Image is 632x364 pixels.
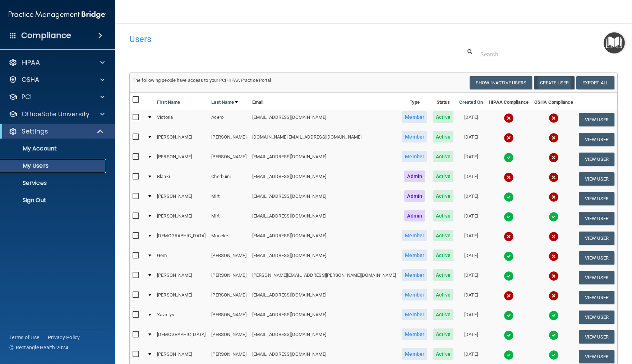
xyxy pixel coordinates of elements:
[433,289,453,300] span: Active
[579,133,614,146] button: View User
[208,307,249,327] td: [PERSON_NAME]
[549,212,559,222] img: tick.e7d51cea.svg
[22,75,40,84] p: OSHA
[456,268,486,288] td: [DATE]
[249,149,399,169] td: [EMAIL_ADDRESS][DOMAIN_NAME]
[22,93,32,101] p: PCI
[208,169,249,189] td: Cherbuini
[433,151,453,162] span: Active
[549,291,559,301] img: cross.ca9f0e7f.svg
[430,93,456,110] th: Status
[579,311,614,324] button: View User
[402,348,427,360] span: Member
[433,269,453,281] span: Active
[157,98,180,107] a: First Name
[579,192,614,205] button: View User
[549,311,559,321] img: tick.e7d51cea.svg
[5,179,103,187] p: Services
[504,330,514,340] img: tick.e7d51cea.svg
[504,251,514,261] img: tick.e7d51cea.svg
[9,8,106,22] img: PMB logo
[504,311,514,321] img: tick.e7d51cea.svg
[504,192,514,202] img: tick.e7d51cea.svg
[504,113,514,123] img: cross.ca9f0e7f.svg
[208,248,249,268] td: [PERSON_NAME]
[579,212,614,225] button: View User
[579,330,614,344] button: View User
[604,32,625,53] button: Open Resource Center
[531,93,576,110] th: OSHA Compliance
[456,169,486,189] td: [DATE]
[208,209,249,228] td: Mirt
[549,251,559,261] img: cross.ca9f0e7f.svg
[9,58,105,67] a: HIPAA
[9,110,105,118] a: OfficeSafe University
[433,210,453,221] span: Active
[433,171,453,182] span: Active
[433,348,453,360] span: Active
[433,111,453,123] span: Active
[22,127,48,136] p: Settings
[154,130,208,149] td: [PERSON_NAME]
[404,210,425,221] span: Admin
[549,232,559,242] img: cross.ca9f0e7f.svg
[433,131,453,143] span: Active
[154,149,208,169] td: [PERSON_NAME]
[504,153,514,163] img: tick.e7d51cea.svg
[208,130,249,149] td: [PERSON_NAME]
[456,209,486,228] td: [DATE]
[249,93,399,110] th: Email
[504,172,514,182] img: cross.ca9f0e7f.svg
[22,58,40,67] p: HIPAA
[433,190,453,202] span: Active
[133,78,271,83] span: The following people have access to your PCIHIPAA Practice Portal
[433,249,453,261] span: Active
[249,130,399,149] td: [DOMAIN_NAME][EMAIL_ADDRESS][DOMAIN_NAME]
[9,93,105,101] a: PCI
[402,309,427,320] span: Member
[486,93,531,110] th: HIPAA Compliance
[402,131,427,143] span: Member
[9,344,68,351] span: Ⓒ Rectangle Health 2024
[579,251,614,265] button: View User
[402,249,427,261] span: Member
[404,171,425,182] span: Admin
[249,209,399,228] td: [EMAIL_ADDRESS][DOMAIN_NAME]
[404,190,425,202] span: Admin
[456,248,486,268] td: [DATE]
[549,271,559,281] img: cross.ca9f0e7f.svg
[402,151,427,162] span: Member
[402,230,427,241] span: Member
[249,307,399,327] td: [EMAIL_ADDRESS][DOMAIN_NAME]
[21,31,71,41] h4: Compliance
[129,34,410,44] h4: Users
[154,110,208,130] td: Victoria
[249,169,399,189] td: [EMAIL_ADDRESS][DOMAIN_NAME]
[456,288,486,307] td: [DATE]
[433,328,453,340] span: Active
[579,291,614,304] button: View User
[579,350,614,363] button: View User
[504,133,514,143] img: cross.ca9f0e7f.svg
[208,228,249,248] td: Moneke
[549,192,559,202] img: cross.ca9f0e7f.svg
[456,149,486,169] td: [DATE]
[402,111,427,123] span: Member
[22,110,89,118] p: OfficeSafe University
[249,268,399,288] td: [PERSON_NAME][EMAIL_ADDRESS][PERSON_NAME][DOMAIN_NAME]
[154,189,208,209] td: [PERSON_NAME]
[579,172,614,186] button: View User
[249,327,399,347] td: [EMAIL_ADDRESS][DOMAIN_NAME]
[402,269,427,281] span: Member
[154,209,208,228] td: [PERSON_NAME]
[456,307,486,327] td: [DATE]
[534,76,575,89] button: Create User
[249,189,399,209] td: [EMAIL_ADDRESS][DOMAIN_NAME]
[249,248,399,268] td: [EMAIL_ADDRESS][DOMAIN_NAME]
[249,288,399,307] td: [EMAIL_ADDRESS][DOMAIN_NAME]
[456,189,486,209] td: [DATE]
[470,76,532,89] button: Show Inactive Users
[433,309,453,320] span: Active
[579,232,614,245] button: View User
[456,228,486,248] td: [DATE]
